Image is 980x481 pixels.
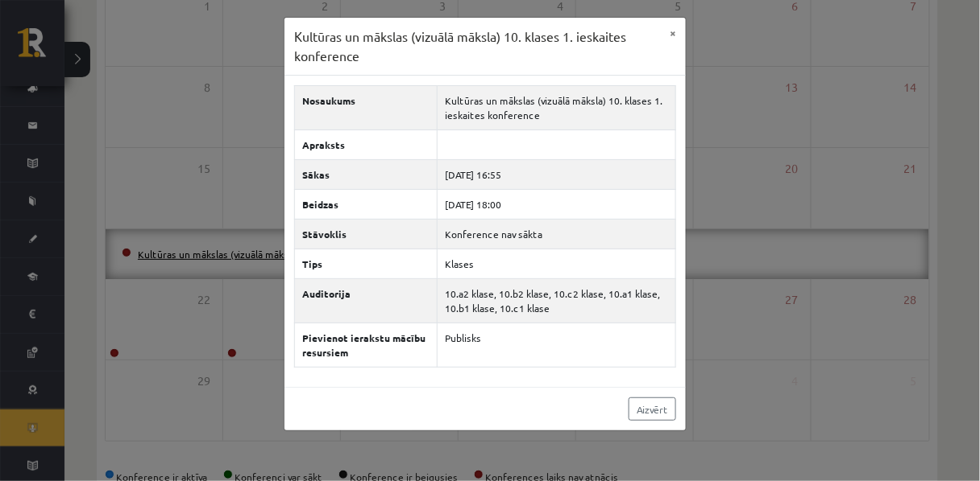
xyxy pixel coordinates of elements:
td: Kultūras un mākslas (vizuālā māksla) 10. klases 1. ieskaites konference [438,86,676,130]
td: Klases [438,249,676,279]
td: Publisks [438,323,676,368]
td: [DATE] 18:00 [438,190,676,220]
h3: Kultūras un mākslas (vizuālā māksla) 10. klases 1. ieskaites konference [294,27,660,65]
th: Auditorija [295,279,438,323]
td: 10.a2 klase, 10.b2 klase, 10.c2 klase, 10.a1 klase, 10.b1 klase, 10.c1 klase [438,279,676,323]
a: Aizvērt [629,397,676,421]
th: Stāvoklis [295,220,438,249]
th: Nosaukums [295,86,438,130]
button: × [660,18,686,48]
th: Sākas [295,160,438,190]
td: Konference nav sākta [438,220,676,249]
th: Apraksts [295,130,438,160]
th: Pievienot ierakstu mācību resursiem [295,323,438,368]
th: Beidzas [295,190,438,220]
td: [DATE] 16:55 [438,160,676,190]
th: Tips [295,249,438,279]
